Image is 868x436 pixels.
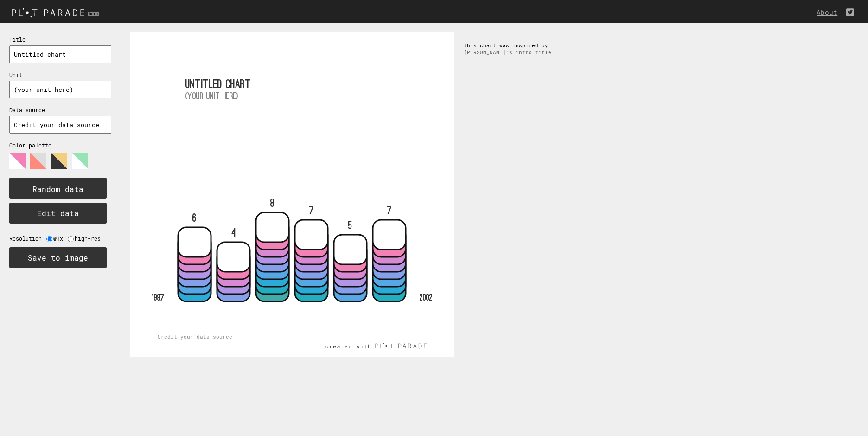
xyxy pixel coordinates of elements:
[151,294,165,301] tspan: 1997
[185,92,238,100] text: (your unit here)
[75,235,105,242] label: high-res
[454,32,566,65] div: this chart was inspired by
[348,221,352,231] text: 5
[9,36,111,43] p: Title
[158,333,232,340] text: Credit your data source
[192,213,197,223] text: 6
[9,247,107,268] button: Save to image
[270,199,274,208] text: 8
[420,294,433,301] tspan: 2002
[817,8,842,17] a: About
[9,107,111,114] p: Data source
[9,71,111,78] p: Unit
[9,203,107,224] button: Edit data
[9,142,111,149] p: Color palette
[53,235,68,242] label: @1x
[464,49,551,56] a: [PERSON_NAME]'s intro title
[185,79,251,90] tspan: Untitled chart
[9,235,46,242] label: Resolution
[387,206,392,216] text: 7
[309,206,314,216] text: 7
[32,184,83,194] text: Random data
[231,228,236,238] text: 4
